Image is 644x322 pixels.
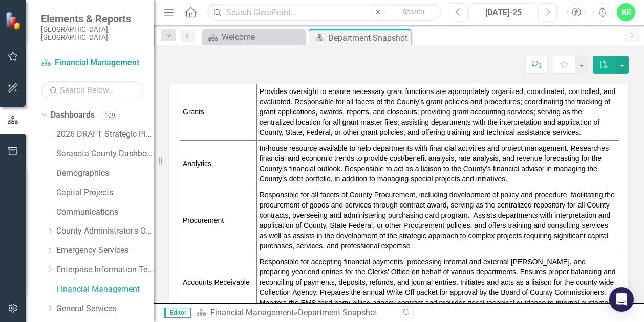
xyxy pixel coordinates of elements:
small: [GEOGRAPHIC_DATA], [GEOGRAPHIC_DATA] [41,25,143,42]
div: » [196,307,391,319]
button: Search [388,5,439,19]
input: Search ClearPoint... [207,4,441,21]
button: KR [617,3,635,21]
span: Search [402,8,424,16]
div: 109 [100,111,120,120]
div: [DATE]-25 [475,7,532,19]
a: 2026 DRAFT Strategic Plan [56,129,154,141]
a: Demographics [56,168,154,179]
input: Search Below... [41,81,143,99]
button: [DATE]-25 [471,3,535,21]
td: Grants [180,84,257,141]
a: General Services [56,303,154,315]
div: Open Intercom Messenger [609,287,634,312]
td: Analytics [180,141,257,187]
span: Editor [164,308,191,318]
a: Welcome [205,31,302,43]
div: Department Snapshot [298,308,377,317]
td: Procurement [180,187,257,254]
a: Emergency Services [56,245,154,257]
a: Financial Management [41,57,143,69]
td: Responsible for all facets of County Procurement, including development of policy and procedure, ... [256,187,619,254]
img: ClearPoint Strategy [5,12,23,30]
div: Department Snapshot [328,32,409,44]
a: Enterprise Information Technology [56,264,154,276]
a: Financial Management [56,284,154,295]
td: Provides oversight to ensure necessary grant functions are appropriately organized, coordinated, ... [256,84,619,141]
div: Welcome [222,31,302,43]
a: Capital Projects [56,187,154,199]
span: Elements & Reports [41,13,143,25]
a: Communications [56,206,154,218]
a: Sarasota County Dashboard [56,148,154,160]
a: County Administrator's Office [56,225,154,237]
td: In-house resource available to help departments with financial activities and project management.... [256,141,619,187]
a: Dashboards [51,109,95,121]
p: Responsible for accepting financial payments, processing internal and external [PERSON_NAME], and... [260,257,617,308]
a: Financial Management [210,308,294,317]
td: Accounts Receivable [180,254,257,311]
